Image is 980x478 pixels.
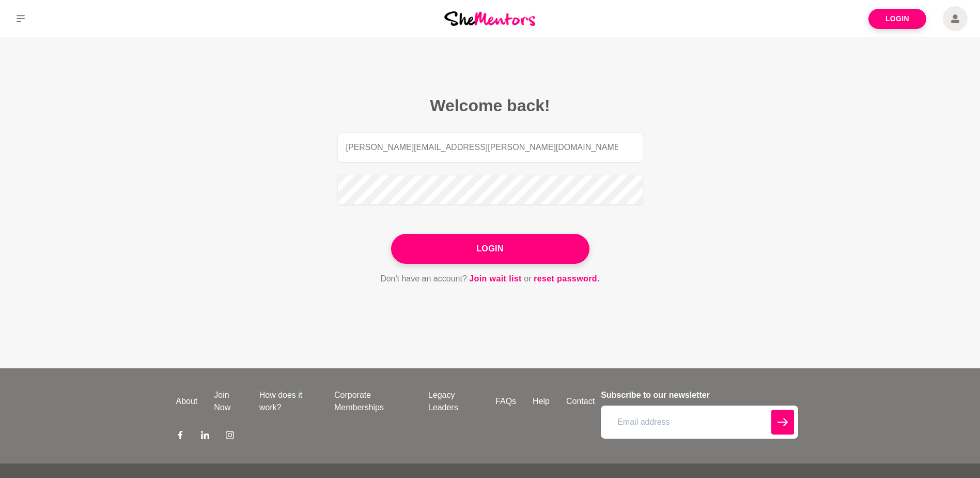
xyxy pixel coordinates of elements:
input: Email address [601,406,798,439]
input: Email address [337,132,643,162]
a: Contact [558,395,603,408]
a: About [168,395,206,408]
a: FAQs [487,395,524,408]
a: Join Now [206,389,251,414]
a: reset password. [534,272,600,286]
a: Login [868,9,926,29]
p: Don't have an account? or [337,272,643,286]
a: Corporate Memberships [326,389,420,414]
a: Legacy Leaders [420,389,487,414]
a: Join wait list [469,272,522,286]
h2: Welcome back! [337,95,643,116]
a: Facebook [176,430,184,443]
a: Instagram [226,430,234,443]
button: Login [391,234,589,264]
a: LinkedIn [201,430,209,443]
a: How does it work? [251,389,326,414]
h4: Subscribe to our newsletter [601,389,798,401]
img: She Mentors Logo [444,11,535,25]
a: Help [524,395,558,408]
